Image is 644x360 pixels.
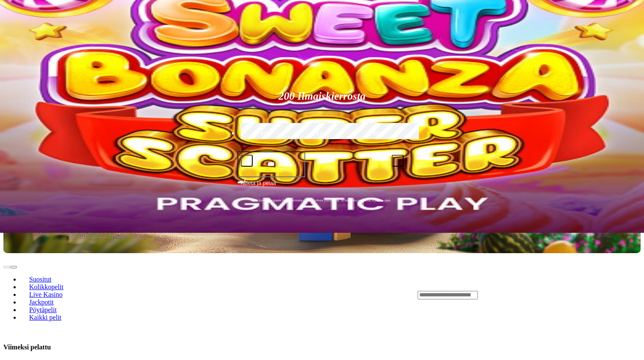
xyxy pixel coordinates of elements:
[26,299,57,306] span: Jackpotit
[296,122,349,146] label: €150
[20,273,60,286] a: Suositut
[26,291,66,298] span: Live Kasino
[239,122,292,146] label: €50
[26,314,65,321] span: Kaikki pelit
[20,288,71,301] a: Live Kasino
[20,296,62,309] a: Jackpotit
[26,306,60,313] span: Pöytäpelit
[3,261,401,328] nav: Lobby
[26,283,67,290] span: Kolikkopelit
[3,266,10,268] button: prev slide
[244,178,247,183] span: €
[20,281,72,293] a: Kolikkopelit
[20,311,70,324] a: Kaikki pelit
[418,291,478,299] input: Search
[20,304,65,316] a: Pöytäpelit
[352,122,406,146] label: €250
[331,156,334,164] span: €
[240,179,276,194] span: Talleta ja pelaa
[392,155,404,167] button: plus icon
[241,155,253,167] button: minus icon
[237,179,407,195] button: Talleta ja pelaa
[3,253,641,336] header: Lobby
[26,276,55,283] span: Suositut
[10,266,17,268] button: next slide
[3,343,51,351] h3: Viimeksi pelattu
